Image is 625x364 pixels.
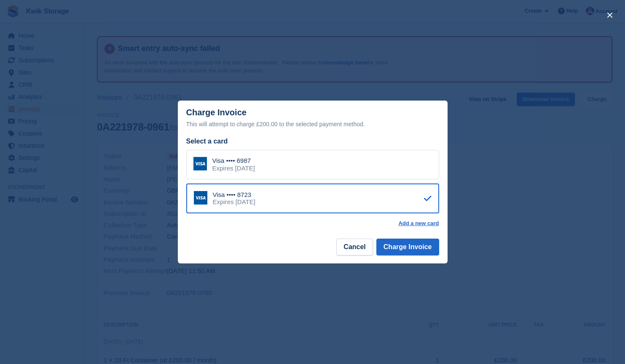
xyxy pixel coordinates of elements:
[193,157,207,170] img: Visa Logo
[212,157,255,165] div: Visa •••• 6987
[213,198,255,206] div: Expires [DATE]
[376,239,439,255] button: Charge Invoice
[194,191,207,205] img: Visa Logo
[186,136,439,146] div: Select a card
[186,119,439,129] div: This will attempt to charge £200.00 to the selected payment method.
[603,8,617,22] button: close
[398,220,439,227] a: Add a new card
[213,191,255,199] div: Visa •••• 8723
[186,108,439,129] div: Charge Invoice
[336,239,373,255] button: Cancel
[212,165,255,172] div: Expires [DATE]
